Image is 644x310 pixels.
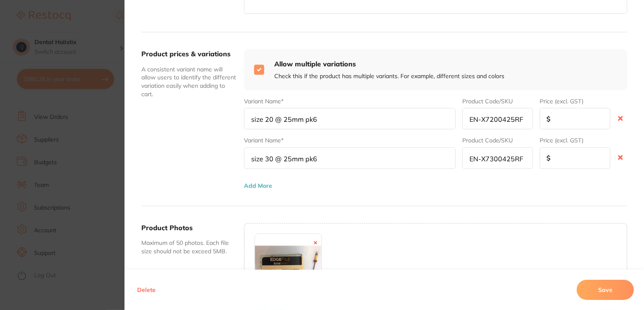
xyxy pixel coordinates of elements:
label: Price (excl. GST) [540,137,583,144]
label: Product Code/SKU [462,98,513,105]
label: Product Photos [141,223,193,232]
label: Variant Name* [244,98,284,105]
label: Product Code/SKU [462,137,513,144]
span: $ [546,154,551,162]
p: Check this if the product has multiple variants. For example, different sizes and colors [274,72,504,81]
p: Maximum of 50 photos. Each file size should not be exceed 5MB. [141,239,237,255]
h4: Allow multiple variations [274,59,504,68]
label: Variant Name* [244,137,284,144]
p: A consistent variant name will allow users to identify the different variation easily when adding... [141,66,237,98]
button: Delete [135,280,158,300]
span: $ [546,115,551,123]
img: Supplier Photo [255,234,321,300]
label: Price (excl. GST) [540,98,583,105]
button: Add More [244,182,272,189]
label: Product prices & variations [141,50,231,58]
button: Save [577,280,634,300]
